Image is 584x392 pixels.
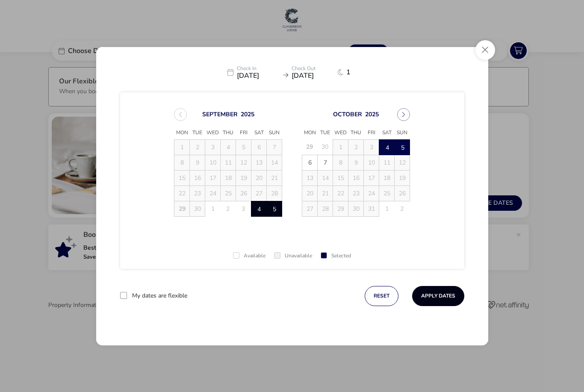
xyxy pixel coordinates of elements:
td: 18 [221,170,236,186]
td: 3 [236,201,251,216]
span: 4 [380,140,395,155]
td: 14 [318,170,333,186]
td: 29 [302,139,318,155]
span: Fri [236,127,251,139]
span: Sun [267,127,282,139]
td: 8 [333,155,348,170]
td: 11 [379,155,395,170]
td: 28 [318,201,333,216]
span: Sat [251,127,267,139]
td: 2 [348,139,364,155]
td: 17 [364,170,379,186]
button: Choose Month [333,110,362,118]
td: 30 [348,201,364,216]
td: 5 [267,201,282,216]
p: Check In [237,66,280,72]
td: 1 [333,139,348,155]
td: 5 [236,139,251,155]
button: Apply Dates [412,286,464,306]
td: 14 [267,155,282,170]
div: Unavailable [274,253,312,259]
td: 8 [174,155,190,170]
button: Choose Month [202,110,238,118]
td: 25 [221,186,236,201]
td: 19 [395,170,410,186]
td: 27 [302,201,318,216]
button: Next Month [397,108,410,121]
td: 5 [395,139,410,155]
td: 13 [251,155,267,170]
button: Choose Year [241,110,254,118]
td: 22 [333,186,348,201]
span: 7 [318,155,333,170]
p: Check Out [292,66,334,72]
td: 23 [348,186,364,201]
td: 17 [205,170,221,186]
span: 6 [302,155,317,170]
td: 30 [190,201,205,216]
td: 4 [251,201,267,216]
span: Fri [364,127,379,139]
td: 19 [236,170,251,186]
td: 16 [190,170,205,186]
span: 5 [395,140,410,155]
span: Sat [379,127,395,139]
span: Mon [174,127,190,139]
span: [DATE] [292,72,334,79]
td: 7 [267,139,282,155]
button: Close [475,40,495,60]
td: 24 [364,186,379,201]
td: 1 [174,139,190,155]
td: 28 [267,186,282,201]
div: Available [233,253,265,259]
span: Thu [221,127,236,139]
td: 29 [333,201,348,216]
div: Selected [321,253,351,259]
label: My dates are flexible [132,293,187,299]
td: 10 [364,155,379,170]
td: 15 [333,170,348,186]
td: 29 [174,201,190,216]
td: 9 [190,155,205,170]
td: 3 [364,139,379,155]
td: 23 [190,186,205,201]
span: Tue [318,127,333,139]
td: 4 [221,139,236,155]
td: 16 [348,170,364,186]
td: 31 [364,201,379,216]
td: 6 [302,155,318,170]
span: Mon [302,127,318,139]
span: 1 [346,69,357,76]
td: 4 [379,139,395,155]
td: 15 [174,170,190,186]
td: 24 [205,186,221,201]
td: 22 [174,186,190,201]
td: 30 [318,139,333,155]
td: 6 [251,139,267,155]
td: 10 [205,155,221,170]
td: 20 [302,186,318,201]
td: 2 [221,201,236,216]
td: 12 [395,155,410,170]
td: 7 [318,155,333,170]
span: [DATE] [237,72,280,79]
span: Wed [205,127,221,139]
td: 1 [379,201,395,216]
span: Sun [395,127,410,139]
td: 18 [379,170,395,186]
td: 9 [348,155,364,170]
div: Choose Date [166,98,418,227]
td: 1 [205,201,221,216]
td: 2 [190,139,205,155]
td: 13 [302,170,318,186]
button: reset [365,286,398,306]
td: 26 [395,186,410,201]
td: 12 [236,155,251,170]
span: Wed [333,127,348,139]
td: 2 [395,201,410,216]
span: Tue [190,127,205,139]
td: 26 [236,186,251,201]
td: 20 [251,170,267,186]
td: 27 [251,186,267,201]
td: 11 [221,155,236,170]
